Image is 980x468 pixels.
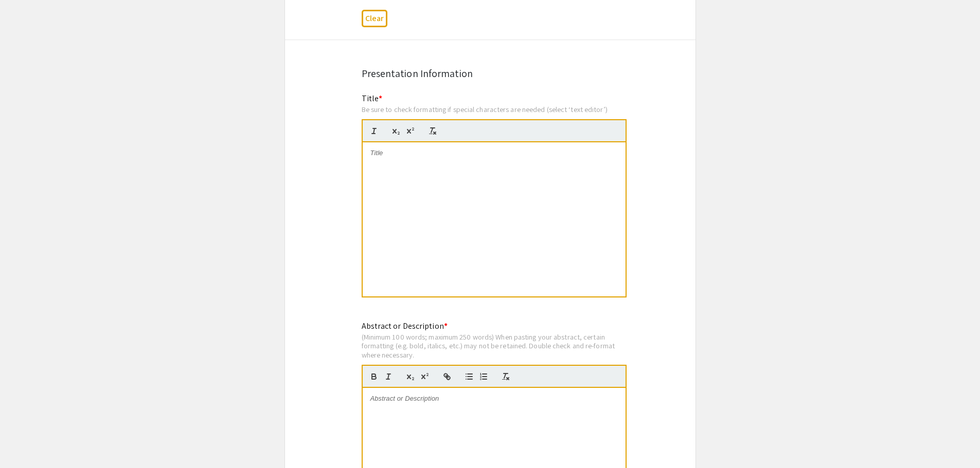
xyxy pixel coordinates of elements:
[362,332,627,360] div: (Minimum 100 words; maximum 250 words) When pasting your abstract, certain formatting (e.g. bold,...
[362,66,619,81] div: Presentation Information
[362,321,448,331] mat-label: Abstract or Description
[8,422,44,460] iframe: Chat
[362,93,383,104] mat-label: Title
[362,10,387,27] button: Clear
[362,105,627,114] div: Be sure to check formatting if special characters are needed (select ‘text editor’)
